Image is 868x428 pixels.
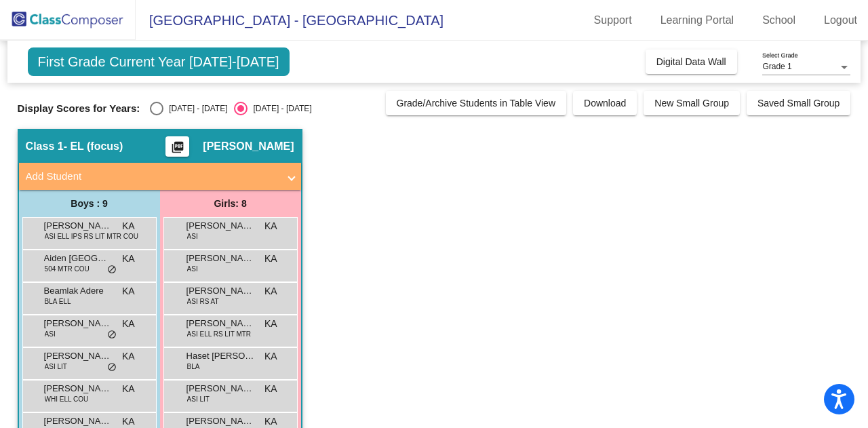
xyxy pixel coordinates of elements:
span: ASI [45,329,56,339]
span: [PERSON_NAME] [44,219,112,233]
span: BLA ELL [45,296,71,307]
span: [PERSON_NAME] [186,252,254,265]
button: Download [573,91,637,115]
span: do_not_disturb_alt [107,362,117,373]
span: KA [122,382,135,396]
span: do_not_disturb_alt [107,330,117,341]
button: Saved Small Group [747,91,850,115]
span: KA [264,382,277,396]
span: Haset [PERSON_NAME] [186,349,254,363]
span: [GEOGRAPHIC_DATA] - [GEOGRAPHIC_DATA] [136,9,443,31]
a: Logout [813,9,868,31]
span: First Grade Current Year [DATE]-[DATE] [28,47,290,76]
span: Grade 1 [762,62,791,71]
mat-radio-group: Select an option [150,102,311,115]
span: KA [122,317,135,331]
div: Girls: 8 [160,190,301,217]
mat-expansion-panel-header: Add Student [19,163,301,190]
span: [PERSON_NAME] [44,317,112,330]
span: Class 1 [26,140,64,153]
div: Boys : 9 [19,190,160,217]
span: 504 MTR COU [45,264,90,274]
a: School [751,9,806,31]
span: [PERSON_NAME] [44,382,112,395]
span: [PERSON_NAME] [186,219,254,233]
a: Support [583,9,643,31]
span: [PERSON_NAME] [44,414,112,428]
span: ASI [187,264,198,274]
span: ASI LIT [187,394,210,404]
span: ASI RS AT [187,296,219,307]
span: [PERSON_NAME] [203,140,294,153]
span: KA [264,219,277,233]
button: Print Students Details [165,136,189,157]
span: KA [264,284,277,298]
span: [PERSON_NAME] [186,414,254,428]
span: Display Scores for Years: [18,102,140,115]
span: Beamlak Adere [44,284,112,298]
span: ASI ELL IPS RS LIT MTR COU [45,231,138,241]
div: [DATE] - [DATE] [248,102,311,115]
span: Saved Small Group [757,98,840,109]
span: Aiden [GEOGRAPHIC_DATA] [44,252,112,265]
span: Download [584,98,626,109]
span: KA [122,252,135,266]
span: KA [122,219,135,233]
button: Grade/Archive Students in Table View [386,91,567,115]
span: [PERSON_NAME] [186,382,254,395]
span: New Small Group [654,98,729,109]
span: ASI [187,231,198,241]
span: KA [122,284,135,298]
span: ASI LIT [45,362,67,372]
span: WHI ELL COU [45,394,89,404]
span: Grade/Archive Students in Table View [397,98,556,109]
span: - EL (focus) [64,140,123,153]
span: [PERSON_NAME] [44,349,112,363]
span: KA [264,349,277,364]
mat-icon: picture_as_pdf [170,140,186,159]
span: KA [264,252,277,266]
span: ASI ELL RS LIT MTR [187,329,251,339]
span: Digital Data Wall [656,56,726,67]
div: [DATE] - [DATE] [163,102,227,115]
a: Learning Portal [650,9,745,31]
span: KA [122,349,135,364]
span: do_not_disturb_alt [107,265,117,275]
span: [PERSON_NAME] [186,317,254,330]
button: Digital Data Wall [646,50,737,74]
span: KA [264,317,277,331]
span: BLA [187,362,200,372]
span: [PERSON_NAME] [186,284,254,298]
mat-panel-title: Add Student [26,169,278,184]
button: New Small Group [644,91,740,115]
